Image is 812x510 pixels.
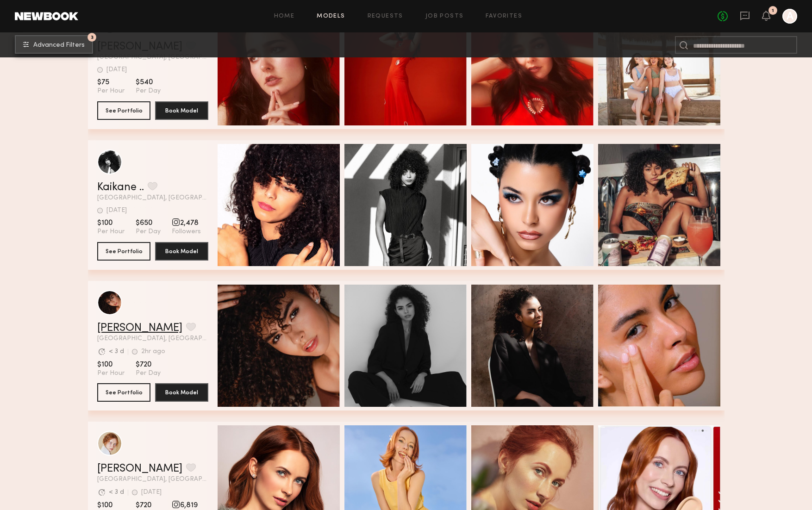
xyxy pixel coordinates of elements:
[317,13,345,19] a: Models
[136,369,161,378] span: Per Day
[106,207,127,214] div: [DATE]
[97,242,150,261] button: See Portfolio
[97,195,208,201] span: [GEOGRAPHIC_DATA], [GEOGRAPHIC_DATA]
[136,78,161,87] span: $540
[425,13,464,19] a: Job Posts
[368,13,403,19] a: Requests
[172,501,201,510] span: 6,819
[106,67,127,73] div: [DATE]
[97,182,144,193] a: Kaikane ..
[782,9,797,24] a: A
[97,336,208,342] span: [GEOGRAPHIC_DATA], [GEOGRAPHIC_DATA]
[97,54,208,61] span: [GEOGRAPHIC_DATA], [GEOGRAPHIC_DATA]
[109,489,124,496] div: < 3 d
[155,101,208,120] button: Book Model
[486,13,522,19] a: Favorites
[97,323,182,334] a: [PERSON_NAME]
[141,348,165,355] div: 2hr ago
[97,463,182,474] a: [PERSON_NAME]
[97,476,208,483] span: [GEOGRAPHIC_DATA], [GEOGRAPHIC_DATA]
[155,383,208,402] button: Book Model
[109,348,124,355] div: < 3 d
[97,369,125,378] span: Per Hour
[97,383,150,402] button: See Portfolio
[136,228,161,236] span: Per Day
[172,228,201,236] span: Followers
[97,218,125,228] span: $100
[155,242,208,261] button: Book Model
[136,87,161,95] span: Per Day
[97,87,125,95] span: Per Hour
[136,501,161,510] span: $720
[97,360,125,369] span: $100
[97,78,125,87] span: $75
[97,101,150,120] button: See Portfolio
[141,489,162,496] div: [DATE]
[136,360,161,369] span: $720
[33,42,85,49] span: Advanced Filters
[97,501,125,510] span: $100
[15,35,93,54] button: 3Advanced Filters
[772,8,774,13] div: 1
[274,13,295,19] a: Home
[136,218,161,228] span: $650
[172,218,201,228] span: 2,478
[91,35,94,39] span: 3
[97,228,125,236] span: Per Hour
